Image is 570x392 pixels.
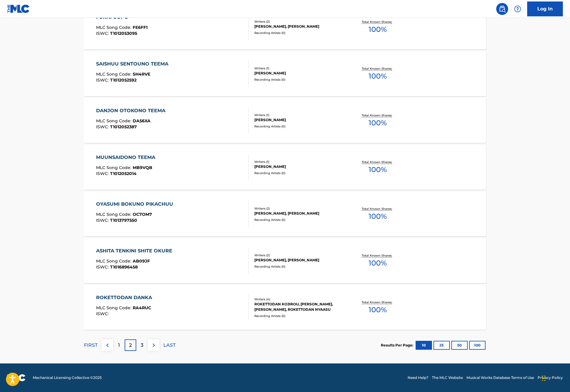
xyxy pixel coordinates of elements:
[254,113,344,117] div: Writers ( 1 )
[96,247,175,254] div: ASHITA TENKINI SHITE OKURE
[432,375,463,380] a: The MLC Website
[254,164,344,169] div: [PERSON_NAME]
[84,145,486,190] a: MUUNSAIDONO TEEMAMLC Song Code:MB9VQBISWC:T1012052014Writers (1)[PERSON_NAME]Recording Artists (0...
[369,258,387,268] span: 100 %
[254,211,344,216] div: [PERSON_NAME], [PERSON_NAME]
[254,31,344,35] div: Recording Artists ( 0 )
[499,5,506,13] img: search
[254,297,344,302] div: Writers ( 4 )
[129,342,132,349] p: 2
[7,374,26,381] img: logo
[362,113,394,118] p: Total Known Shares:
[540,363,570,392] iframe: Chat Widget
[496,3,508,15] a: Public Search
[381,343,415,348] p: Results Per Page:
[254,314,344,318] div: Recording Artists ( 0 )
[254,264,344,269] div: Recording Artists ( 0 )
[362,66,394,71] p: Total Known Shares:
[254,302,344,312] div: ROKETTODAN KOJIROU, [PERSON_NAME], [PERSON_NAME], ROKETTODAN NYAASU
[362,160,394,164] p: Total Known Shares:
[96,311,110,316] span: ISWC :
[84,51,486,96] a: SAISHUU SENTOUNO TEEMAMLC Song Code:SH4RVEISWC:T1012052592Writers (1)[PERSON_NAME]Recording Artis...
[96,294,155,301] div: ROKETTODAN DANKA
[133,212,152,217] span: OC7OM7
[96,25,133,30] span: MLC Song Code :
[96,60,171,68] div: SAISHUU SENTOUNO TEEMA
[254,124,344,129] div: Recording Artists ( 0 )
[150,342,157,349] img: right
[33,375,102,380] span: Mechanical Licensing Collective © 2025
[96,118,133,124] span: MLC Song Code :
[96,201,176,208] div: OYASUMI BOKUNO PIKACHUU
[369,24,387,35] span: 100 %
[96,165,133,170] span: MLC Song Code :
[96,77,110,83] span: ISWC :
[96,171,110,176] span: ISWC :
[538,375,563,380] a: Privacy Policy
[96,107,168,114] div: DANJON OTOKONO TEEMA
[96,218,110,223] span: ISWC :
[110,264,138,270] span: T1016896458
[369,71,387,82] span: 100 %
[527,1,563,16] a: Log In
[369,164,387,175] span: 100 %
[254,77,344,82] div: Recording Artists ( 0 )
[451,341,468,350] button: 50
[133,71,150,77] span: SH4RVE
[96,264,110,270] span: ISWC :
[254,218,344,222] div: Recording Artists ( 0 )
[369,118,387,128] span: 100 %
[433,341,450,350] button: 25
[416,341,432,350] button: 10
[110,77,137,83] span: T1012052592
[514,5,521,13] img: help
[118,342,120,349] p: 1
[469,341,486,350] button: 100
[254,71,344,76] div: [PERSON_NAME]
[110,171,137,176] span: T1012052014
[96,258,133,264] span: MLC Song Code :
[362,253,394,258] p: Total Known Shares:
[84,285,486,330] a: ROKETTODAN DANKAMLC Song Code:RA4RUCISWC:Writers (4)ROKETTODAN KOJIROU, [PERSON_NAME], [PERSON_NA...
[133,258,150,264] span: AB09JF
[542,369,546,387] div: Drag
[369,211,387,222] span: 100 %
[110,124,137,129] span: T1012052387
[254,206,344,211] div: Writers ( 2 )
[96,71,133,77] span: MLC Song Code :
[133,118,151,124] span: DA56XA
[84,342,98,349] p: FIRST
[254,66,344,71] div: Writers ( 1 )
[96,305,133,310] span: MLC Song Code :
[7,4,30,13] img: MLC Logo
[254,160,344,164] div: Writers ( 1 )
[96,212,133,217] span: MLC Song Code :
[362,20,394,24] p: Total Known Shares:
[84,5,486,49] a: FURAFUUPUMLC Song Code:FE6FF1ISWC:T1012053095Writers (2)[PERSON_NAME], [PERSON_NAME]Recording Art...
[466,375,534,380] a: Musical Works Database Terms of Use
[254,19,344,24] div: Writers ( 2 )
[104,342,111,349] img: left
[133,305,151,310] span: RA4RUC
[369,304,387,315] span: 100 %
[362,300,394,304] p: Total Known Shares:
[254,171,344,175] div: Recording Artists ( 0 )
[362,207,394,211] p: Total Known Shares:
[408,375,428,380] a: Need Help?
[141,342,143,349] p: 3
[84,192,486,236] a: OYASUMI BOKUNO PIKACHUUMLC Song Code:OC7OM7ISWC:T1013797550Writers (2)[PERSON_NAME], [PERSON_NAME...
[512,3,524,15] div: Help
[133,25,148,30] span: FE6FF1
[254,117,344,123] div: [PERSON_NAME]
[96,154,158,161] div: MUUNSAIDONO TEEMA
[254,257,344,263] div: [PERSON_NAME], [PERSON_NAME]
[84,238,486,283] a: ASHITA TENKINI SHITE OKUREMLC Song Code:AB09JFISWC:T1016896458Writers (2)[PERSON_NAME], [PERSON_N...
[110,218,137,223] span: T1013797550
[254,253,344,257] div: Writers ( 2 )
[163,342,176,349] p: LAST
[96,31,110,36] span: ISWC :
[96,124,110,129] span: ISWC :
[254,24,344,29] div: [PERSON_NAME], [PERSON_NAME]
[110,31,137,36] span: T1012053095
